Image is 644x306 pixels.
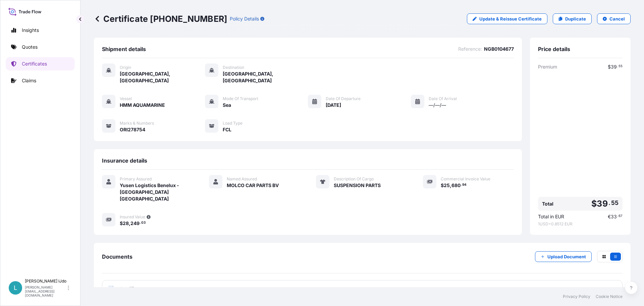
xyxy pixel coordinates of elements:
[608,201,610,205] span: .
[120,182,193,202] span: Yusen Logistics Benelux - [GEOGRAPHIC_DATA] [GEOGRAPHIC_DATA]
[542,201,553,207] span: Total
[611,64,617,69] span: 39
[25,285,66,297] p: [PERSON_NAME][EMAIL_ADDRESS][DOMAIN_NAME]
[120,176,152,182] span: Primary Assured
[94,13,227,24] p: Certificate [PHONE_NUMBER]
[120,71,205,84] span: [GEOGRAPHIC_DATA], [GEOGRAPHIC_DATA]
[611,201,619,205] span: 55
[120,96,132,101] span: Vessel
[538,46,570,52] span: Price details
[130,221,140,226] span: 249
[467,13,547,24] a: Update & Reissue Certificate
[120,121,154,126] span: Marks & Numbers
[120,214,145,220] span: Insured Value
[326,102,341,108] span: [DATE]
[22,27,39,34] p: Insights
[617,215,618,217] span: .
[609,15,625,22] p: Cancel
[102,157,147,164] span: Insurance details
[102,46,146,52] span: Shipment details
[547,253,586,260] p: Upload Document
[223,65,244,70] span: Destination
[479,15,542,22] p: Update & Reissue Certificate
[120,126,145,133] span: ORI278754
[22,77,36,84] p: Claims
[441,183,444,188] span: $
[596,294,623,299] a: Cookie Notice
[334,176,374,182] span: Description Of Cargo
[619,215,623,217] span: 67
[591,200,597,208] span: $
[102,253,132,260] span: Documents
[223,126,231,133] span: FCL
[227,182,279,189] span: MOLCO CAR PARTS BV
[450,183,451,188] span: ,
[326,96,361,101] span: Date of Departure
[458,46,482,52] span: Reference :
[6,57,75,71] a: Certificates
[597,13,631,24] button: Cancel
[22,44,38,50] p: Quotes
[223,71,308,84] span: [GEOGRAPHIC_DATA], [GEOGRAPHIC_DATA]
[120,221,123,226] span: $
[597,200,607,208] span: 39
[129,221,130,226] span: ,
[538,213,564,220] span: Total in EUR
[6,24,75,37] a: Insights
[441,176,490,182] span: Commercial Invoice Value
[484,46,514,52] span: NGB0104677
[535,251,592,262] button: Upload Document
[334,182,381,189] span: SUSPENSION PARTS
[6,40,75,54] a: Quotes
[451,183,461,188] span: 680
[444,183,450,188] span: 25
[611,214,617,219] span: 33
[462,184,467,186] span: 94
[14,285,17,291] span: L
[608,214,611,219] span: €
[553,13,592,24] a: Duplicate
[608,64,611,69] span: $
[120,286,144,292] span: Certificate
[429,96,457,101] span: Date of Arrival
[120,102,165,108] span: HMM AQUAMARINE
[6,74,75,87] a: Claims
[230,15,259,22] p: Policy Details
[120,65,131,70] span: Origin
[223,96,258,101] span: Mode of Transport
[22,60,47,67] p: Certificates
[538,221,623,227] span: 1 USD = 0.8512 EUR
[141,222,146,224] span: 03
[25,278,66,284] p: [PERSON_NAME] IJdo
[227,176,257,182] span: Named Assured
[223,102,231,108] span: Sea
[123,221,129,226] span: 28
[223,121,243,126] span: Load Type
[538,63,557,70] span: Premium
[140,222,141,224] span: .
[563,294,590,299] a: Privacy Policy
[429,102,446,108] span: —/—/—
[565,15,586,22] p: Duplicate
[461,184,462,186] span: .
[617,65,618,68] span: .
[619,65,623,68] span: 55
